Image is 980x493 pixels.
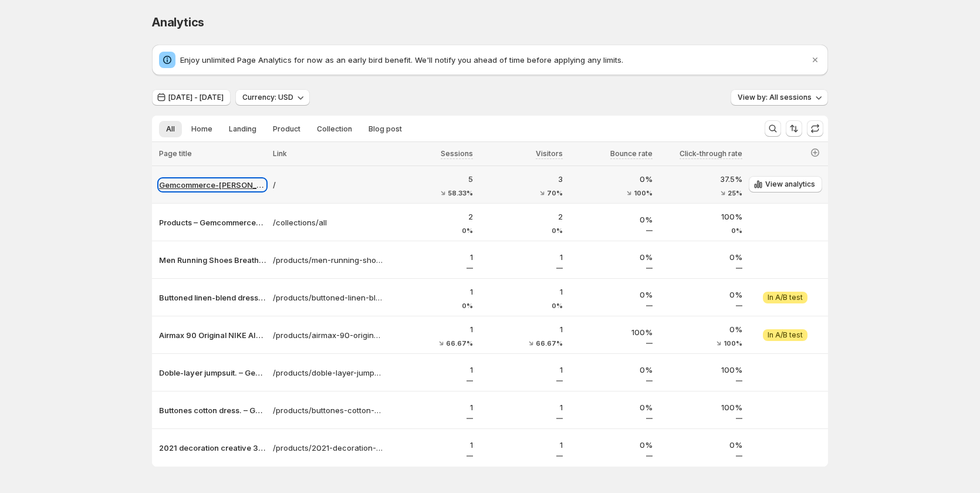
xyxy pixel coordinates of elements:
[536,340,563,347] span: 66.67%
[552,302,563,309] span: 0%
[660,251,742,263] p: 0%
[570,439,653,451] p: 0%
[273,179,383,191] a: /
[235,89,310,106] button: Currency: USD
[273,292,383,303] a: /products/buttoned-linen-blend-dress
[480,364,563,376] p: 1
[159,404,266,416] button: Buttones cotton dress. – Gemcommerce-[PERSON_NAME]
[634,190,653,197] span: 100%
[273,442,383,454] p: /products/2021-decoration-creative-3d-led-night-light-table-lamp-children-bedroom-child-gift-home
[168,93,224,102] span: [DATE] - [DATE]
[462,302,473,309] span: 0%
[159,367,266,379] button: Doble-layer jumpsuit. – Gemcommerce-[PERSON_NAME]
[786,120,802,137] button: Sort the results
[731,89,828,106] button: View by: All sessions
[390,173,473,185] p: 5
[159,149,192,158] span: Page title
[159,179,266,191] button: Gemcommerce-[PERSON_NAME]-dev
[166,124,175,134] span: All
[317,124,352,134] span: Collection
[159,292,266,303] button: Buttoned linen-blend dress – Gemcommerce-[PERSON_NAME]-dev
[159,254,266,266] button: Men Running Shoes Breathable Work Safe Protective Shoes Steel Head Sma – Gemcommerce-[PERSON_NAME...
[570,364,653,376] p: 0%
[660,364,742,376] p: 100%
[480,211,563,222] p: 2
[480,173,563,185] p: 3
[390,364,473,376] p: 1
[765,180,815,189] span: View analytics
[273,217,383,228] a: /collections/all
[660,323,742,335] p: 0%
[660,289,742,300] p: 0%
[480,401,563,413] p: 1
[660,401,742,413] p: 100%
[159,329,266,341] button: Airmax 90 Original NIKE AIR MAX 90 ESSENTIAL men's Running Shoes Sport – Gemcommerce-[PERSON_NAME...
[570,401,653,413] p: 0%
[480,439,563,451] p: 1
[570,289,653,300] p: 0%
[273,149,287,158] span: Link
[768,293,803,302] span: In A/B test
[273,404,383,416] a: /products/buttones-cotton-dress
[724,340,742,347] span: 100%
[570,214,653,225] p: 0%
[229,124,256,134] span: Landing
[610,149,653,158] span: Bounce rate
[390,286,473,298] p: 1
[768,330,803,340] span: In A/B test
[480,251,563,263] p: 1
[152,89,231,106] button: [DATE] - [DATE]
[738,93,812,102] span: View by: All sessions
[390,251,473,263] p: 1
[570,251,653,263] p: 0%
[152,15,204,29] span: Analytics
[731,227,742,234] span: 0%
[570,326,653,338] p: 100%
[462,227,473,234] span: 0%
[480,323,563,335] p: 1
[273,124,300,134] span: Product
[441,149,473,158] span: Sessions
[390,323,473,335] p: 1
[480,286,563,298] p: 1
[547,190,563,197] span: 70%
[680,149,742,158] span: Click-through rate
[273,367,383,379] p: /products/doble-layer-jumpsuit
[159,217,266,228] button: Products – Gemcommerce-[PERSON_NAME]-dev
[446,340,473,347] span: 66.67%
[552,227,563,234] span: 0%
[807,52,823,68] button: Dismiss notification
[660,173,742,185] p: 37.5%
[765,120,781,137] button: Search and filter results
[570,173,653,185] p: 0%
[660,439,742,451] p: 0%
[191,124,212,134] span: Home
[749,176,822,193] button: View analytics
[390,439,473,451] p: 1
[390,401,473,413] p: 1
[390,211,473,222] p: 2
[448,190,473,197] span: 58.33%
[242,93,293,102] span: Currency: USD
[728,190,742,197] span: 25%
[660,211,742,222] p: 100%
[369,124,402,134] span: Blog post
[536,149,563,158] span: Visitors
[180,54,809,66] p: Enjoy unlimited Page Analytics for now as an early bird benefit. We'll notify you ahead of time b...
[273,329,383,341] a: /products/airmax-90-original-nike-air-max-90-essential-mens-running-shoes-sport-outdoor-sneakers-...
[159,442,266,454] p: 2021 decoration creative 3D LED night light table lamp children bedroo – Gemcommerce-[PERSON_NAME...
[273,254,383,266] a: /products/men-running-shoes-breathable-work-safe-protective-shoes-steel-head-smashing-anti-punctu...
